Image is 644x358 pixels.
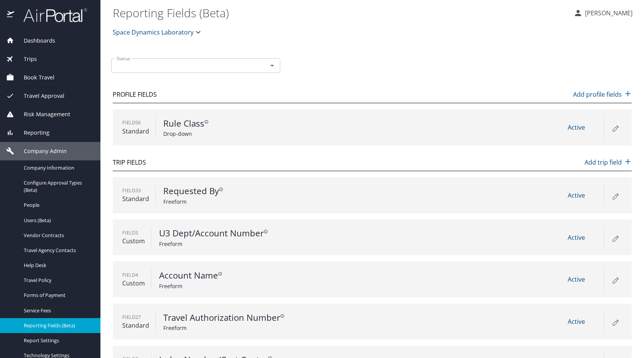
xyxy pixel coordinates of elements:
[24,232,91,239] span: Vendor Contracts
[14,92,64,100] span: Travel Approval
[163,185,310,198] p: Requested By
[159,227,306,240] p: U3 Dept/Account Number
[568,275,585,284] span: Active
[113,90,157,99] p: Profile Fields
[163,198,310,206] p: Freeform
[568,123,585,132] span: Active
[122,279,145,288] p: Custom
[7,8,15,23] img: icon-airportal.png
[24,307,91,314] span: Service Fees
[568,191,585,200] span: Active
[122,187,149,194] p: Field 33
[585,158,632,167] p: Add trip field
[159,240,306,248] p: Freeform
[163,117,310,130] p: Rule Class
[122,321,149,330] p: Standard
[624,158,632,165] img: add icon
[24,322,91,329] span: Reporting Fields (Beta)
[267,60,278,71] button: Open
[280,314,284,318] svg: TA Nbr provided follows travel arranger information for guest bookings.;Hardcoded in SB as TA mus...
[163,311,310,324] p: Travel Authorization Number
[113,158,146,167] p: Trip Fields
[568,317,585,326] span: Active
[113,27,194,38] span: Space Dynamics Laboratory
[624,90,632,97] img: add icon
[570,6,636,20] button: [PERSON_NAME]
[24,247,91,254] span: Travel Agency Contacts
[24,337,91,344] span: Report Settings
[24,217,91,224] span: Users (Beta)
[110,25,206,40] button: Space Dynamics Laboratory
[122,229,145,236] p: Field 3
[15,8,87,23] img: airportal-logo.png
[24,277,91,284] span: Travel Policy
[24,262,91,269] span: Help Desk
[573,90,632,99] p: Add profile fields
[122,313,149,321] p: Field 27
[113,1,567,25] h1: Reporting Fields (Beta)
[264,229,268,234] svg: ;U3 for State of Utah Outside Entity Lives in the client file
[218,272,222,276] svg: ;Lives in the client file. Space is the U4 under State of Utah Outside Entities as the account name
[122,127,149,136] p: Standard
[24,292,91,299] span: Forms of Payment
[159,282,306,290] p: Freeform
[14,147,67,155] span: Company Admin
[24,179,91,194] span: Configure Approval Types (Beta)
[14,36,55,45] span: Dashboards
[163,130,310,138] p: Drop-down
[122,271,145,279] p: Field 4
[14,55,37,63] span: Trips
[583,8,632,18] p: [PERSON_NAME]
[122,119,149,126] p: Field 56
[14,110,70,119] span: Risk Management
[163,324,310,332] p: Freeform
[204,120,209,124] svg: For Guests use planners info.
[122,236,145,246] p: Custom
[14,73,54,82] span: Book Travel
[122,194,149,203] p: Standard
[24,164,91,172] span: Company Information
[568,233,585,242] span: Active
[159,269,306,282] p: Account Name
[14,129,49,137] span: Reporting
[219,187,223,191] svg: Must use full name FIRST LAST
[24,201,91,209] span: People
